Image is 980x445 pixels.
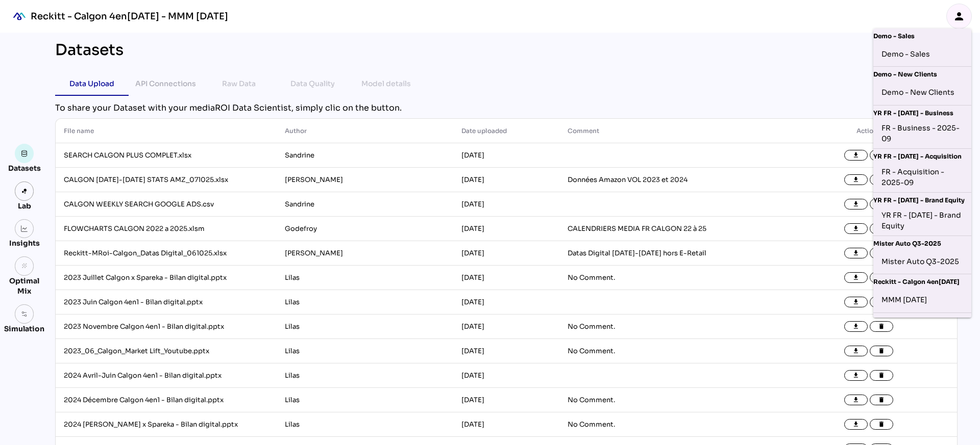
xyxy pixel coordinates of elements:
div: Datasets [55,41,124,59]
th: Comment [559,119,780,143]
i: delete [878,372,885,379]
th: Author [277,119,453,143]
th: File name [56,119,277,143]
i: file_download [852,323,860,330]
div: Simulation [4,324,44,334]
div: Insights [9,238,40,248]
div: Demo - New Clients [881,85,963,101]
td: FLOWCHARTS CALGON 2022 a 2025.xlsm [56,217,277,241]
div: Data Quality [290,77,335,90]
td: [DATE] [453,315,559,339]
i: file_download [852,250,860,257]
div: Demo - New Clients [873,67,971,80]
img: settings.svg [21,310,28,318]
div: To share your Dataset with your mediaROI Data Scientist, simply clic on the button. [55,102,958,114]
div: Mister Auto Q3-2025 [881,253,963,270]
i: person [953,10,965,22]
td: No Comment. [559,412,780,437]
div: Mister Auto Q3-2025 [873,236,971,249]
td: 2023 Novembre Calgon 4en1 - Bilan digital.pptx [56,315,277,339]
div: YR FR - [DATE] - Business [873,106,971,119]
div: Data Upload [69,77,114,90]
td: No Comment. [559,315,780,339]
td: 2024 Décembre Calgon 4en1 - Bilan digital.pptx [56,388,277,412]
td: Sandrine [277,192,453,217]
td: Lilas [277,290,453,315]
div: API Connections [135,77,196,90]
div: Raw Data [222,77,256,90]
i: delete [878,323,885,330]
div: YR FR - [DATE] - Acquisition [873,149,971,162]
td: Lilas [277,412,453,437]
i: delete [878,348,885,355]
i: file_download [852,274,860,281]
td: No Comment. [559,266,780,290]
div: Model details [361,77,411,90]
td: 2024 Avril-Juin Calgon 4en1 - Bilan digital.pptx [56,363,277,388]
td: Lilas [277,315,453,339]
td: [DATE] [453,388,559,412]
div: Reckitt - Calgon 4en[DATE] - MMM [DATE] [31,10,228,22]
i: delete [878,397,885,404]
td: [DATE] [453,412,559,437]
div: FR - Business - 2025-09 [881,123,963,144]
td: [DATE] [453,339,559,363]
td: Lilas [277,266,453,290]
div: Optimal Mix [4,276,44,296]
i: file_download [852,152,860,159]
i: grain [21,263,28,270]
i: file_download [852,299,860,306]
td: [DATE] [453,192,559,217]
img: graph.svg [21,225,28,232]
td: Données Amazon VOL 2023 et 2024 [559,168,780,192]
div: YR FR - [DATE] - Brand Equity [873,193,971,206]
i: file_download [852,348,860,355]
td: Reckitt-MRoi-Calgon_Datas Digital_061025.xlsx [56,241,277,266]
td: CALGON WEEKLY SEARCH GOOGLE ADS.csv [56,192,277,217]
i: file_download [852,201,860,208]
td: Sandrine [277,143,453,168]
div: MMM [DATE] [881,292,963,308]
td: [DATE] [453,266,559,290]
div: Lab [13,201,36,211]
td: Lilas [277,363,453,388]
td: Datas Digital [DATE]-[DATE] hors E-Retail [559,241,780,266]
td: [DATE] [453,290,559,315]
td: 2023 Juin Calgon 4en1 - Bilan digital.pptx [56,290,277,315]
i: file_download [852,372,860,379]
th: Date uploaded [453,119,559,143]
td: SEARCH CALGON PLUS COMPLET.xlsx [56,143,277,168]
i: file_download [852,421,860,428]
img: lab.svg [21,188,28,195]
td: 2024 [PERSON_NAME] x Spareka - Bilan digital.pptx [56,412,277,437]
td: [PERSON_NAME] [277,241,453,266]
img: data.svg [21,150,28,157]
div: FR - Acquisition - 2025-09 [881,167,963,188]
div: Datasets [8,163,41,173]
td: [PERSON_NAME] [277,168,453,192]
td: Lilas [277,388,453,412]
td: No Comment. [559,388,780,412]
div: mediaROI [8,5,31,28]
td: No Comment. [559,339,780,363]
div: Demo - Sales [881,46,963,62]
i: file_download [852,225,860,232]
td: 2023_06_Calgon_Market Lift_Youtube.pptx [56,339,277,363]
i: delete [878,421,885,428]
div: [PERSON_NAME] [873,313,971,326]
td: [DATE] [453,217,559,241]
i: file_download [852,397,860,404]
td: [DATE] [453,241,559,266]
td: Lilas [277,339,453,363]
td: [DATE] [453,143,559,168]
td: [DATE] [453,363,559,388]
td: [DATE] [453,168,559,192]
div: Reckitt - Calgon 4en[DATE] [873,274,971,287]
th: Actions [780,119,957,143]
td: CALGON [DATE]-[DATE] STATS AMZ_071025.xlsx [56,168,277,192]
td: 2023 Juillet Calgon x Spareka - Bilan digital.pptx [56,266,277,290]
div: YR FR - [DATE] - Brand Equity [881,210,963,231]
td: CALENDRIERS MEDIA FR CALGON 22 à 25 [559,217,780,241]
div: Demo - Sales [873,29,971,42]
